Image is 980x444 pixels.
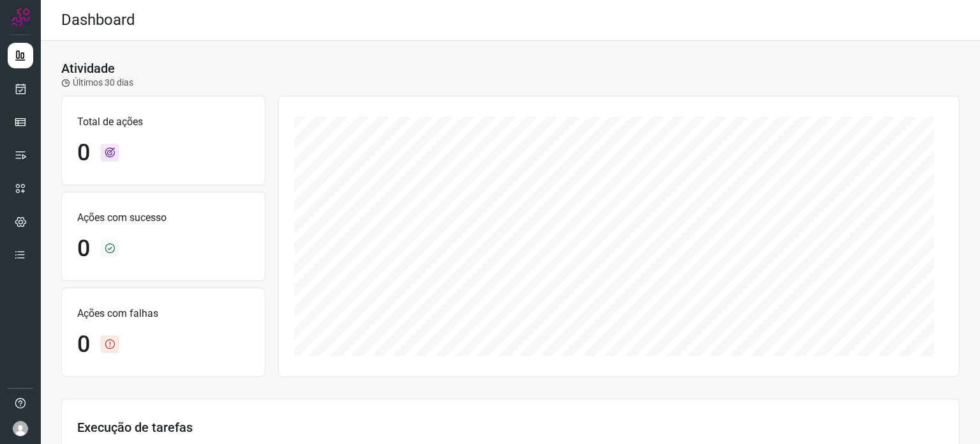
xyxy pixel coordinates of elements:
[77,331,90,358] h1: 0
[61,61,115,76] h3: Atividade
[77,210,249,226] p: Ações com sucesso
[13,421,28,436] img: avatar-user-boy.jpg
[11,8,30,27] img: Logo
[61,76,133,89] p: Últimos 30 dias
[77,139,90,167] h1: 0
[77,235,90,263] h1: 0
[77,420,944,435] h3: Execução de tarefas
[77,114,249,130] p: Total de ações
[61,11,135,29] h2: Dashboard
[77,306,249,321] p: Ações com falhas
